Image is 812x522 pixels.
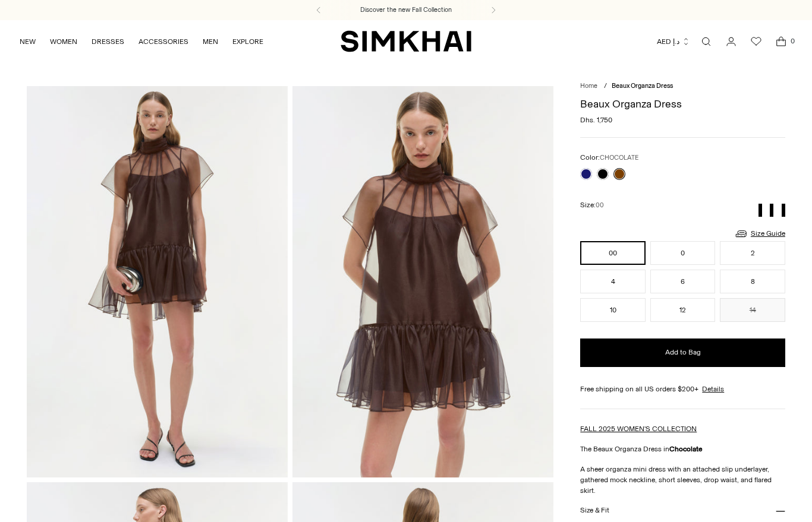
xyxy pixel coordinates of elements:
a: Size Guide [734,226,785,241]
a: Go to the account page [719,30,743,53]
a: Details [702,384,724,394]
span: Beaux Organza Dress [612,82,673,90]
button: Add to Bag [580,338,785,367]
a: Open search modal [694,30,718,53]
a: Wishlist [744,30,768,53]
button: 6 [650,270,716,293]
p: The Beaux Organza Dress in [580,444,785,454]
button: 2 [720,241,785,265]
label: Color: [580,152,638,163]
span: Add to Bag [665,347,701,358]
div: Free shipping on all US orders $200+ [580,384,785,394]
a: Home [580,82,597,90]
a: SIMKHAI [341,30,471,53]
span: 00 [596,201,604,209]
a: EXPLORE [232,29,263,55]
span: Dhs. 1,750 [580,115,612,125]
a: Discover the new Fall Collection [360,5,452,15]
a: MEN [203,29,218,55]
button: 14 [720,298,785,322]
a: ACCESSORIES [139,29,188,55]
a: DRESSES [92,29,124,55]
a: WOMEN [50,29,77,55]
button: 8 [720,270,785,293]
button: 10 [580,298,646,322]
img: Beaux Organza Dress [292,86,553,477]
h1: Beaux Organza Dress [580,99,785,109]
a: FALL 2025 WOMEN'S COLLECTION [580,425,697,433]
p: A sheer organza mini dress with an attached slip underlayer, gathered mock neckline, short sleeve... [580,464,785,496]
span: 0 [787,36,798,46]
button: 12 [650,298,716,322]
nav: breadcrumbs [580,81,785,91]
button: 00 [580,241,646,265]
img: Beaux Organza Dress [27,86,288,477]
button: AED د.إ [657,29,690,55]
button: 4 [580,270,646,293]
a: Open cart modal [769,30,793,53]
strong: Chocolate [669,445,703,453]
h3: Size & Fit [580,507,609,514]
span: CHOCOLATE [600,154,638,162]
button: 0 [650,241,716,265]
div: / [604,81,607,91]
label: Size: [580,200,604,211]
a: NEW [20,29,36,55]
